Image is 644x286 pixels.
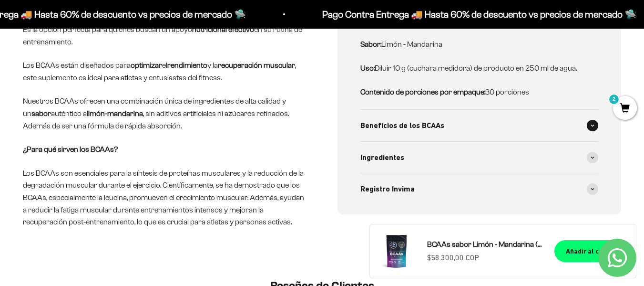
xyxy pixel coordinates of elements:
[11,105,197,122] div: Certificaciones de calidad
[360,173,599,205] summary: Registro Invima
[360,40,381,48] strong: Sabor:
[11,86,197,103] div: País de origen de ingredientes
[360,119,444,132] span: Beneficios de los BCAAs
[31,144,196,159] input: Otra (por favor especifica)
[264,61,295,69] strong: muscular
[11,67,197,84] div: Detalles sobre ingredientes "limpios"
[360,151,404,164] span: Ingredientes
[608,94,620,105] mark: 2
[427,238,543,251] a: BCAAs sabor Limón - Mandarina (2:1:1)
[167,61,207,69] strong: rendimiento
[360,38,587,51] p: Limón - Mandarina
[427,252,479,264] sale-price: $58.300,00 COP
[23,145,118,153] strong: ¿Para qué sirven los BCAAs?
[228,25,254,33] strong: efectivo
[554,240,628,262] button: Añadir al carrito
[360,142,599,173] summary: Ingredientes
[360,64,375,72] strong: Uso:
[155,165,197,181] button: Enviar
[11,124,197,141] div: Comparativa con otros productos similares
[360,86,587,98] p: 30 porciones
[23,59,307,84] p: Los BCAAs están diseñados para el y la , este suplemento es ideal para atletas y entusiastas del ...
[31,109,51,117] strong: sabor
[23,167,307,228] p: Los BCAAs son esenciales para la síntesis de proteínas musculares y la reducción de la degradació...
[192,25,227,33] strong: nutricional
[87,109,143,117] strong: limón-mandarina
[378,232,416,270] img: BCAAs sabor Limón - Mandarina (2:1:1)
[131,61,162,69] strong: optimizar
[360,62,587,74] p: Diluir 10 g (cuchara medidora) de producto en 250 ml de agua.
[566,246,617,256] div: Añadir al carrito
[11,15,197,59] p: Para decidirte a comprar este suplemento, ¿qué información específica sobre su pureza, origen o c...
[307,7,621,22] p: Pago Contra Entrega 🚚 Hasta 60% de descuento vs precios de mercado 🛸
[360,110,599,141] summary: Beneficios de los BCAAs
[23,23,307,48] p: Es la opción perfecta para quienes buscan un apoyo en su rutina de entrenamiento.
[156,165,196,181] span: Enviar
[360,183,415,195] span: Registro Invima
[360,88,485,96] strong: Contenido de porciones por empaque:
[613,104,637,114] a: 2
[218,61,262,69] strong: recuperación
[23,95,307,132] p: Nuestros BCAAs ofrecen una combinación única de ingredientes de alta calidad y un auténtico a , s...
